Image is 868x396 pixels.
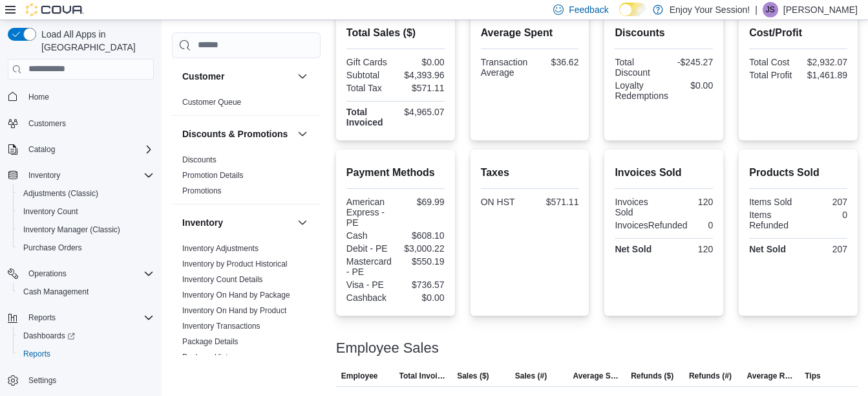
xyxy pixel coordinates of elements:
span: Operations [23,266,154,281]
div: ON HST [481,197,527,207]
div: 0 [801,210,847,220]
h3: Employee Sales [336,340,439,356]
span: Promotions [182,186,222,196]
span: Sales ($) [457,371,489,381]
h3: Discounts & Promotions [182,127,288,140]
span: Customer Queue [182,97,241,107]
div: $36.62 [533,57,578,67]
span: Discounts [182,155,217,165]
div: Debit - PE [346,243,393,254]
span: Reports [23,310,154,325]
button: Operations [3,265,159,283]
h2: Cost/Profit [749,25,847,41]
span: Refunds (#) [689,371,732,381]
div: $1,461.89 [801,70,847,80]
p: | [755,2,757,17]
p: [PERSON_NAME] [783,2,858,17]
button: Inventory Manager (Classic) [13,221,159,239]
span: Promotion Details [182,170,244,181]
span: Reports [28,313,56,323]
button: Settings [3,371,159,390]
div: $0.00 [673,80,713,91]
div: 207 [801,197,847,207]
button: Reports [23,310,61,325]
span: Adjustments (Classic) [23,188,98,199]
div: -$245.27 [666,57,713,67]
input: Dark Mode [619,3,646,16]
span: Average Refund [747,371,795,381]
a: Inventory On Hand by Package [182,291,290,300]
a: Inventory Manager (Classic) [18,222,125,237]
span: Inventory Manager (Classic) [23,225,120,235]
span: Tips [805,371,820,381]
span: Average Sale [573,371,621,381]
button: Inventory Count [13,203,159,221]
div: InvoicesRefunded [615,220,687,230]
span: Sales (#) [515,371,547,381]
button: Customers [3,114,159,133]
button: Reports [13,345,159,363]
a: Customer Queue [182,98,241,107]
div: $2,932.07 [801,57,847,67]
span: Inventory On Hand by Package [182,290,290,300]
span: Settings [28,375,56,386]
span: Total Invoiced [399,371,447,381]
span: Inventory Count [18,204,154,219]
span: Refunds ($) [631,371,673,381]
span: Feedback [569,3,608,16]
a: Inventory Count [18,204,83,219]
span: Customers [28,118,66,129]
p: Enjoy Your Session! [670,2,750,17]
span: Inventory Transactions [182,321,260,331]
button: Adjustments (Classic) [13,184,159,203]
button: Home [3,87,159,106]
a: Inventory Count Details [182,275,263,284]
span: Dashboards [18,328,154,344]
a: Reports [18,346,56,362]
a: Adjustments (Classic) [18,186,103,201]
span: Dashboards [23,331,75,341]
a: Package History [182,353,238,362]
h2: Products Sold [749,165,847,181]
span: Inventory Adjustments [182,243,259,254]
button: Operations [23,266,72,281]
h3: Customer [182,70,224,83]
div: Subtotal [346,70,393,80]
span: JS [766,2,775,17]
span: Inventory by Product Historical [182,259,288,269]
div: $3,000.22 [398,243,445,254]
div: Total Cost [749,57,796,67]
button: Inventory [182,216,292,229]
div: Loyalty Redemptions [615,80,668,101]
div: Total Discount [615,57,661,78]
div: 120 [666,197,713,207]
div: 207 [801,244,847,254]
span: Inventory On Hand by Product [182,305,286,316]
a: Dashboards [18,328,80,344]
button: Catalog [3,140,159,159]
div: $0.00 [398,57,445,67]
span: Inventory [23,168,154,183]
button: Discounts & Promotions [182,127,292,140]
a: Purchase Orders [18,240,87,256]
div: Mastercard - PE [346,256,393,277]
a: Promotions [182,186,222,195]
div: Gift Cards [346,57,393,67]
h3: Inventory [182,216,223,229]
button: Discounts & Promotions [295,126,310,142]
div: $736.57 [398,280,445,290]
div: Cashback [346,292,393,303]
div: American Express - PE [346,197,393,228]
span: Inventory Count Details [182,274,263,285]
span: Package Details [182,336,238,347]
div: Total Profit [749,70,796,80]
div: Items Sold [749,197,796,207]
a: Promotion Details [182,171,244,180]
span: Customers [23,115,154,131]
span: Employee [341,371,378,381]
div: Total Tax [346,83,393,93]
span: Catalog [23,142,154,157]
div: Customer [172,94,321,115]
strong: Total Invoiced [346,107,383,127]
span: Inventory Manager (Classic) [18,222,154,237]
